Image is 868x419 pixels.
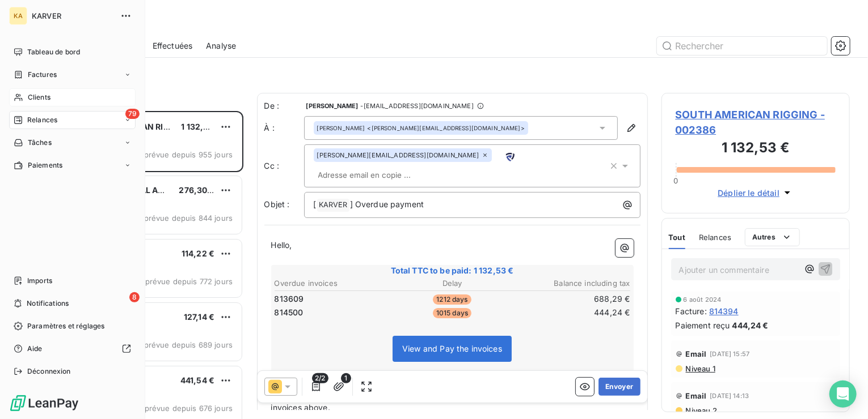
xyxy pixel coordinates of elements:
[685,406,717,415] span: Niveau 2
[27,344,43,354] span: Aide
[275,293,304,305] span: 813609
[699,233,731,242] span: Relances
[184,312,214,322] span: 127,14 €
[599,378,640,396] button: Envoyer
[182,249,214,258] span: 114,22 €
[27,298,69,309] span: Notifications
[341,373,351,383] span: 1
[312,373,328,383] span: 2/2
[275,307,304,318] span: 814500
[28,138,52,148] span: Tâches
[206,40,236,52] span: Analyse
[512,293,630,305] td: 688,29 €
[710,350,749,357] span: [DATE] 15:57
[9,394,79,412] img: Logo LeanPay
[433,294,471,305] span: 1212 days
[179,185,214,195] span: 276,30 €
[684,296,722,303] span: 6 août 2024
[27,115,57,125] span: Relances
[512,306,630,319] td: 444,24 €
[264,199,290,209] span: Objet :
[181,122,221,131] span: 1 132,53 €
[317,152,479,159] span: [PERSON_NAME][EMAIL_ADDRESS][DOMAIN_NAME]
[350,199,424,209] span: ] Overdue payment
[27,47,80,57] span: Tableau de bord
[673,176,678,185] span: 0
[709,305,739,317] span: 814394
[732,319,768,331] span: 444,24 €
[676,305,707,317] span: Facture :
[32,11,113,20] span: KARVER
[317,124,365,132] span: [PERSON_NAME]
[27,276,52,286] span: Imports
[676,107,836,138] span: SOUTH AMERICAN RIGGING - 002386
[314,199,317,209] span: [
[433,308,471,318] span: 1015 days
[512,277,630,289] th: Balance including tax
[676,138,836,160] h3: 1 132,53 €
[145,277,233,286] span: prévue depuis 772 jours
[27,366,71,377] span: Déconnexion
[273,265,632,276] span: Total TTC to be paid: 1 132,53 €
[714,186,797,199] button: Déplier le détail
[685,364,715,373] span: Niveau 1
[271,240,292,250] span: Hello,
[393,277,511,289] th: Delay
[129,292,140,302] span: 8
[402,344,502,353] span: View and Pay the invoices
[125,109,140,119] span: 79
[9,340,136,358] a: Aide
[180,375,214,385] span: 441,54 €
[274,277,392,289] th: Overdue invoices
[54,111,243,419] div: grid
[264,100,304,112] span: De :
[27,321,104,331] span: Paramètres et réglages
[144,213,233,223] span: prévue depuis 844 jours
[829,380,857,408] div: Open Intercom Messenger
[745,228,800,246] button: Autres
[686,349,707,358] span: Email
[314,166,445,183] input: Adresse email en copie ...
[144,340,233,349] span: prévue depuis 689 jours
[718,187,779,199] span: Déplier le détail
[153,40,193,52] span: Effectuées
[28,160,62,170] span: Paiements
[306,102,359,109] span: [PERSON_NAME]
[710,392,749,399] span: [DATE] 14:13
[264,122,304,134] label: À :
[360,102,473,109] span: - [EMAIL_ADDRESS][DOMAIN_NAME]
[28,92,50,102] span: Clients
[676,319,730,331] span: Paiement reçu
[686,391,707,400] span: Email
[264,160,304,172] label: Cc :
[144,150,233,159] span: prévue depuis 955 jours
[28,70,57,80] span: Factures
[657,37,827,55] input: Rechercher
[145,404,233,413] span: prévue depuis 676 jours
[317,199,349,212] span: KARVER
[669,233,686,242] span: Tout
[9,7,27,25] div: KA
[317,124,525,132] div: <[PERSON_NAME][EMAIL_ADDRESS][DOMAIN_NAME]>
